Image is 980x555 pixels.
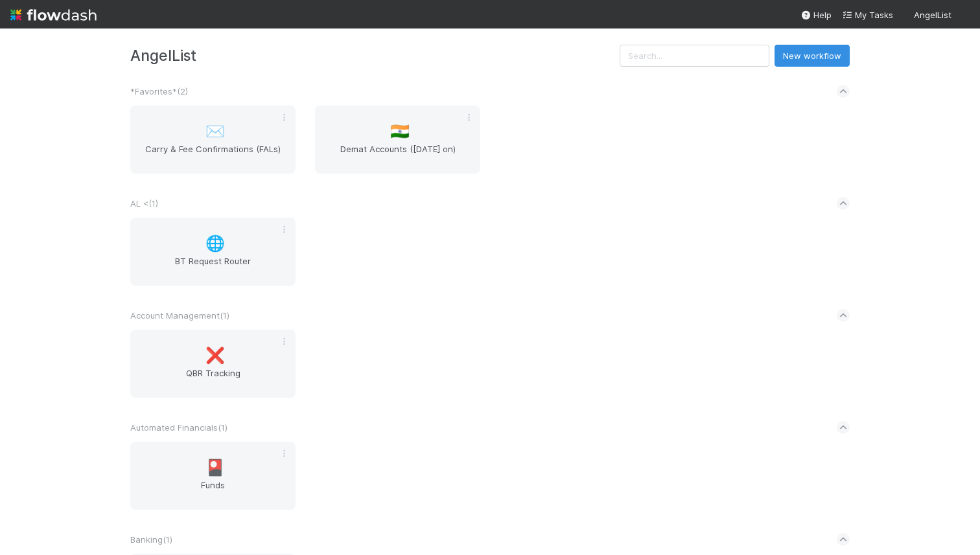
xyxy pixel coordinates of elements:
button: New workflow [775,45,850,67]
span: Automated Financials ( 1 ) [130,422,227,433]
h3: AngelList [130,47,620,64]
span: ✉️ [205,123,225,140]
a: 🌐BT Request Router [130,218,296,286]
img: avatar_d2b43477-63dc-4e62-be5b-6fdd450c05a1.png [957,9,970,22]
span: Funds [135,479,290,504]
img: logo-inverted-e16ddd16eac7371096b0.svg [10,4,97,26]
span: Banking ( 1 ) [130,534,172,545]
div: Help [800,8,832,21]
span: QBR Tracking [135,367,290,392]
span: ❌ [205,347,225,364]
span: My Tasks [842,10,893,20]
span: Carry & Fee Confirmations (FALs) [135,142,290,168]
span: AL < ( 1 ) [130,198,158,209]
input: Search... [620,45,769,67]
span: *Favorites* ( 2 ) [130,86,188,96]
span: 🌐 [205,235,225,252]
span: Demat Accounts ([DATE] on) [320,142,475,168]
a: ❌QBR Tracking [130,330,296,398]
span: 🇮🇳 [390,123,410,140]
a: My Tasks [842,8,893,21]
a: ✉️Carry & Fee Confirmations (FALs) [130,106,296,174]
span: AngelList [914,10,951,20]
span: Account Management ( 1 ) [130,310,229,321]
span: BT Request Router [135,255,290,280]
a: 🇮🇳Demat Accounts ([DATE] on) [315,106,480,174]
a: 🎴Funds [130,442,296,510]
span: 🎴 [205,459,225,476]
